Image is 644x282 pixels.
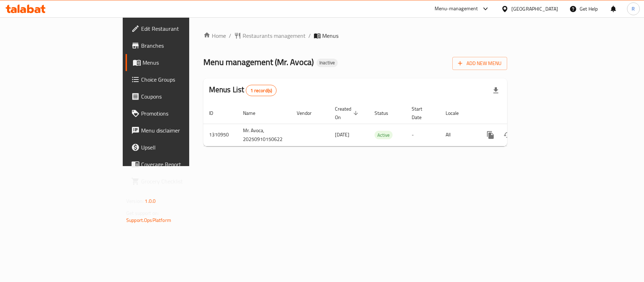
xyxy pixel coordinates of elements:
[203,54,314,70] span: Menu management ( Mr. Avoca )
[126,71,230,88] a: Choice Groups
[234,31,306,40] a: Restaurants management
[141,24,225,33] span: Edit Restaurant
[246,87,276,94] span: 1 record(s)
[458,59,501,68] span: Add New Menu
[237,124,291,146] td: Mr. Avoca, 20250910150622
[203,31,507,40] nav: breadcrumb
[322,31,338,40] span: Menus
[126,216,171,225] a: Support.OpsPlatform
[446,109,468,117] span: Locale
[335,105,360,122] span: Created On
[145,196,156,206] span: 1.0.0
[126,139,230,156] a: Upsell
[335,130,349,139] span: [DATE]
[126,208,159,218] span: Get support on:
[141,126,225,135] span: Menu disclaimer
[209,109,222,117] span: ID
[487,82,504,99] div: Export file
[412,105,431,122] span: Start Date
[143,58,225,67] span: Menus
[476,102,556,124] th: Actions
[499,127,516,143] button: Change Status
[440,124,476,146] td: All
[209,84,277,96] h2: Menus List
[375,131,393,139] div: Active
[317,59,338,67] div: Inactive
[632,5,635,13] span: R
[406,124,440,146] td: -
[126,122,230,139] a: Menu disclaimer
[126,20,230,37] a: Edit Restaurant
[297,109,321,117] span: Vendor
[482,127,499,143] button: more
[435,5,478,13] div: Menu-management
[511,5,558,13] div: [GEOGRAPHIC_DATA]
[141,160,225,169] span: Coverage Report
[126,37,230,54] a: Branches
[141,75,225,84] span: Choice Groups
[452,57,507,70] button: Add New Menu
[317,60,338,66] span: Inactive
[126,54,230,71] a: Menus
[243,31,306,40] span: Restaurants management
[246,85,277,96] div: Total records count
[126,156,230,173] a: Coverage Report
[141,109,225,118] span: Promotions
[126,173,230,190] a: Grocery Checklist
[126,196,144,206] span: Version:
[243,109,265,117] span: Name
[141,177,225,186] span: Grocery Checklist
[308,31,311,40] li: /
[126,88,230,105] a: Coupons
[203,102,556,146] table: enhanced table
[375,109,398,117] span: Status
[141,41,225,50] span: Branches
[141,143,225,152] span: Upsell
[375,131,393,139] span: Active
[141,92,225,101] span: Coupons
[126,105,230,122] a: Promotions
